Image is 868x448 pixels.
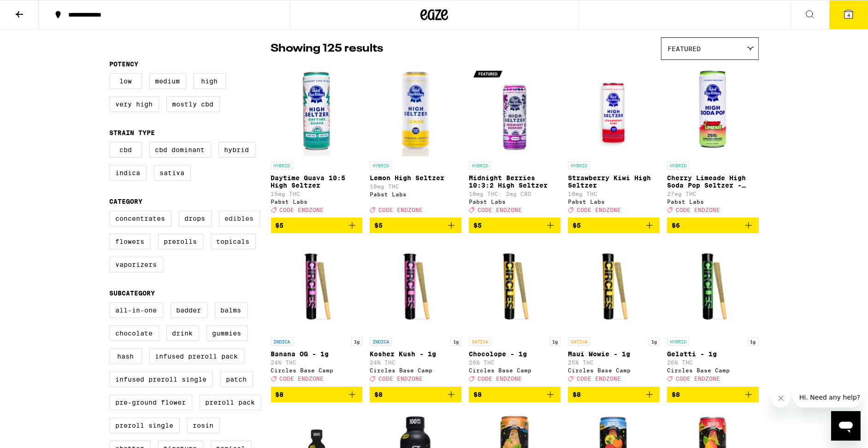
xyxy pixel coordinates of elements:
[110,96,159,112] label: Very High
[194,73,226,89] label: High
[110,418,180,433] label: Preroll Single
[667,350,759,358] p: Gelatti - 1g
[171,302,207,318] label: Badder
[271,387,363,402] button: Add to bag
[577,376,621,382] span: CODE ENDZONE
[568,199,660,205] div: Pabst Labs
[149,348,244,364] label: Infused Preroll Pack
[568,350,660,358] p: Maui Wowie - 1g
[469,199,561,205] div: Pabst Labs
[748,337,759,346] p: 1g
[271,241,363,333] img: Circles Base Camp - Banana OG - 1g
[568,65,660,157] img: Pabst Labs - Strawberry Kiwi High Seltzer
[110,348,142,364] label: Hash
[149,73,186,89] label: Medium
[110,257,163,272] label: Vaporizers
[667,218,759,233] button: Add to bag
[370,174,461,182] p: Lemon High Seltzer
[794,387,861,407] iframe: Message from company
[271,350,363,358] p: Banana OG - 1g
[568,218,660,233] button: Add to bag
[469,65,561,157] img: Pabst Labs - Midnight Berries 10:3:2 High Seltzer
[478,376,522,382] span: CODE ENDZONE
[573,391,581,398] span: $8
[110,211,171,226] label: Concentrates
[469,241,561,333] img: Circles Base Camp - Chocolope - 1g
[158,234,203,249] label: Prerolls
[568,241,660,333] img: Circles Base Camp - Maui Wowie - 1g
[370,241,461,333] img: Circles Base Camp - Kosher Kush - 1g
[667,65,759,157] img: Pabst Labs - Cherry Limeade High Soda Pop Seltzer - 25mg
[271,360,363,365] p: 24% THC
[271,367,363,373] div: Circles Base Camp
[110,395,192,410] label: Pre-ground Flower
[110,142,142,158] label: CBD
[667,241,759,386] a: Open page for Gelatti - 1g from Circles Base Camp
[271,65,363,218] a: Open page for Daytime Guava 10:5 High Seltzer from Pabst Labs
[668,45,701,53] span: Featured
[568,241,660,386] a: Open page for Maui Wowie - 1g from Circles Base Camp
[649,337,660,346] p: 1g
[207,325,248,341] label: Gummies
[110,73,142,89] label: Low
[667,337,689,346] p: HYBRID
[667,65,759,218] a: Open page for Cherry Limeade High Soda Pop Seltzer - 25mg from Pabst Labs
[110,234,151,249] label: Flowers
[219,211,260,226] label: Edibles
[568,161,590,170] p: HYBRID
[829,0,868,29] button: 4
[478,207,522,213] span: CODE ENDZONE
[450,337,461,346] p: 1g
[211,234,256,249] label: Topicals
[215,302,248,318] label: Balms
[667,241,759,333] img: Circles Base Camp - Gelatti - 1g
[110,371,213,387] label: Infused Preroll Single
[271,241,363,386] a: Open page for Banana OG - 1g from Circles Base Camp
[370,367,461,373] div: Circles Base Camp
[271,199,363,205] div: Pabst Labs
[568,174,660,189] p: Strawberry Kiwi High Seltzer
[831,411,861,441] iframe: Button to launch messaging window
[568,337,590,346] p: SATIVA
[672,391,680,398] span: $8
[351,337,362,346] p: 1g
[847,12,850,18] span: 4
[568,191,660,197] p: 10mg THC
[370,191,461,197] div: Pabst Labs
[577,207,621,213] span: CODE ENDZONE
[280,207,324,213] span: CODE ENDZONE
[469,350,561,358] p: Chocolope - 1g
[374,222,383,229] span: $5
[772,389,790,407] iframe: Close message
[370,218,461,233] button: Add to bag
[110,60,139,68] legend: Potency
[271,161,293,170] p: HYBRID
[200,395,261,410] label: Preroll Pack
[469,360,561,365] p: 26% THC
[568,387,660,402] button: Add to bag
[218,142,255,158] label: Hybrid
[469,387,561,402] button: Add to bag
[469,241,561,386] a: Open page for Chocolope - 1g from Circles Base Camp
[370,360,461,365] p: 24% THC
[166,96,220,112] label: Mostly CBD
[271,337,293,346] p: INDICA
[676,376,720,382] span: CODE ENDZONE
[667,191,759,197] p: 27mg THC
[469,65,561,218] a: Open page for Midnight Berries 10:3:2 High Seltzer from Pabst Labs
[271,191,363,197] p: 15mg THC
[469,337,491,346] p: SATIVA
[271,174,363,189] p: Daytime Guava 10:5 High Seltzer
[374,391,383,398] span: $8
[271,41,384,57] p: Showing 125 results
[378,207,423,213] span: CODE ENDZONE
[370,65,461,157] img: Pabst Labs - Lemon High Seltzer
[667,367,759,373] div: Circles Base Camp
[110,325,159,341] label: Chocolate
[154,165,191,181] label: Sativa
[370,65,461,218] a: Open page for Lemon High Seltzer from Pabst Labs
[469,161,491,170] p: HYBRID
[110,165,147,181] label: Indica
[378,376,423,382] span: CODE ENDZONE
